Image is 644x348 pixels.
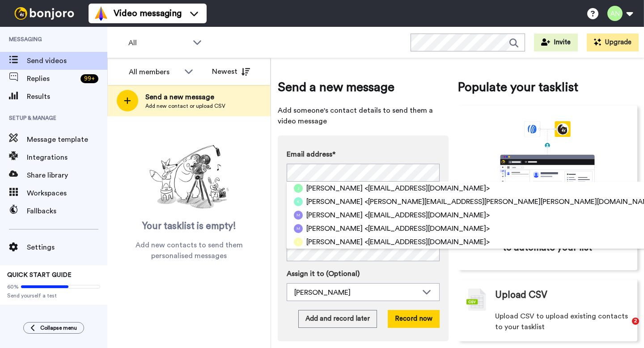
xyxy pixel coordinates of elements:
[364,183,490,194] span: <[EMAIL_ADDRESS][DOMAIN_NAME]>
[364,237,490,247] span: <[EMAIL_ADDRESS][DOMAIN_NAME]>
[614,318,635,339] iframe: Intercom live chat
[23,322,84,334] button: Collapse menu
[364,223,490,234] span: <[EMAIL_ADDRESS][DOMAIN_NAME]>
[7,283,19,290] span: 60%
[27,55,107,66] span: Send videos
[294,211,303,220] img: m.png
[287,268,440,279] label: Assign it to (Optional)
[145,92,225,102] span: Send a new message
[298,310,377,328] button: Add and record later
[306,223,363,234] span: [PERSON_NAME]
[458,78,637,96] span: Populate your tasklist
[364,210,490,221] span: <[EMAIL_ADDRESS][DOMAIN_NAME]>
[27,170,107,181] span: Share library
[306,196,363,207] span: [PERSON_NAME]
[205,63,257,81] button: Newest
[27,152,107,163] span: Integrations
[145,102,225,110] span: Add new contact or upload CSV
[144,141,234,213] img: ready-set-action.png
[27,188,107,199] span: Workspaces
[129,67,180,77] div: All members
[7,292,100,299] span: Send yourself a test
[27,134,107,145] span: Message template
[278,105,449,127] span: Add someone's contact details to send them a video message
[632,318,639,325] span: 2
[306,237,363,247] span: [PERSON_NAME]
[294,287,418,298] div: [PERSON_NAME]
[40,324,77,331] span: Collapse menu
[27,242,107,253] span: Settings
[94,6,108,21] img: vm-color.svg
[27,73,77,84] span: Replies
[121,240,257,261] span: Add new contacts to send them personalised messages
[294,184,303,193] img: j.png
[294,224,303,233] img: m.png
[306,210,363,221] span: [PERSON_NAME]
[388,310,440,328] button: Record now
[114,7,182,20] span: Video messaging
[495,311,628,332] span: Upload CSV to upload existing contacts to your tasklist
[287,149,440,160] label: Email address*
[480,121,614,219] div: animation
[534,34,578,51] button: Invite
[142,220,236,233] span: Your tasklist is empty!
[495,289,547,302] span: Upload CSV
[128,38,188,48] span: All
[306,183,363,194] span: [PERSON_NAME]
[278,78,449,96] span: Send a new message
[294,197,303,206] img: k.png
[466,289,486,311] img: csv-grey.png
[7,272,72,278] span: QUICK START GUIDE
[11,7,78,20] img: bj-logo-header-white.svg
[27,91,107,102] span: Results
[27,206,107,216] span: Fallbacks
[587,34,639,51] button: Upgrade
[80,74,98,83] div: 99 +
[294,238,303,246] img: l.png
